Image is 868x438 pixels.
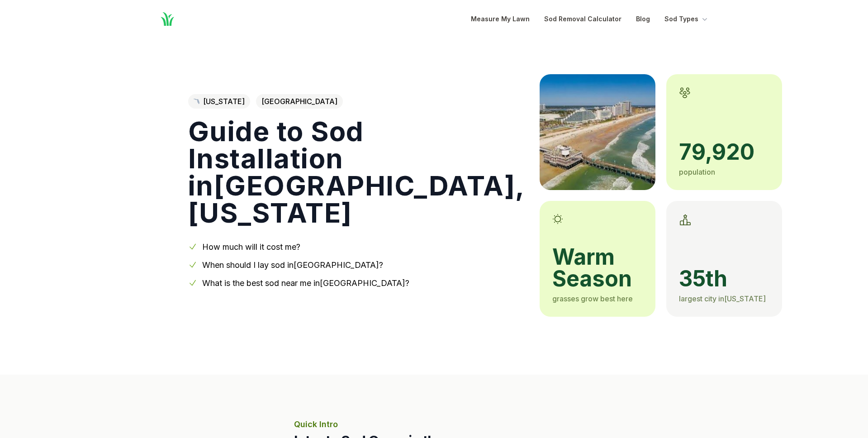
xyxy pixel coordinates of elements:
button: Sod Types [664,14,709,24]
a: Measure My Lawn [471,14,530,24]
a: [US_STATE] [188,94,250,109]
span: population [679,167,715,176]
span: 35th [679,268,769,290]
span: grasses grow best here [552,294,633,303]
img: Florida state outline [194,99,199,105]
img: A picture of Daytona Beach [540,74,655,190]
a: What is the best sod near me in[GEOGRAPHIC_DATA]? [202,278,409,288]
h1: Guide to Sod Installation in [GEOGRAPHIC_DATA] , [US_STATE] [188,118,525,226]
a: Sod Removal Calculator [544,14,621,24]
span: [GEOGRAPHIC_DATA] [256,94,343,109]
a: How much will it cost me? [202,242,300,252]
span: largest city in [US_STATE] [679,294,766,303]
a: Blog [636,14,650,24]
span: 79,920 [679,141,769,163]
a: When should I lay sod in[GEOGRAPHIC_DATA]? [202,260,383,270]
span: warm season [552,246,643,290]
p: Quick Intro [294,418,574,431]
